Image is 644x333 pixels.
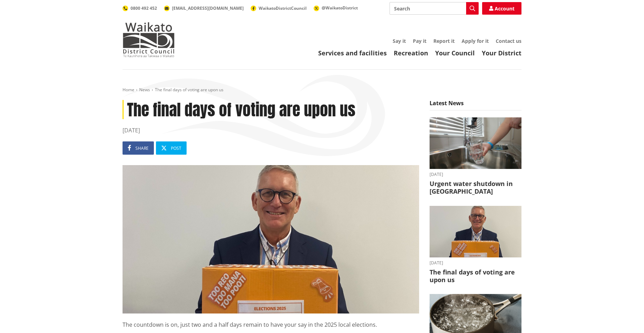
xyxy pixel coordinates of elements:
a: Services and facilities [318,49,387,57]
a: Report it [433,38,455,44]
a: [DATE] The final days of voting are upon us [430,206,521,284]
a: Contact us [496,38,521,44]
a: 0800 492 452 [123,5,157,11]
nav: breadcrumb [123,87,521,93]
img: Waikato District Council - Te Kaunihera aa Takiwaa o Waikato [123,22,175,57]
span: [EMAIL_ADDRESS][DOMAIN_NAME] [172,5,244,11]
span: 0800 492 452 [131,5,157,11]
h3: Urgent water shutdown in [GEOGRAPHIC_DATA] [430,180,521,195]
a: [EMAIL_ADDRESS][DOMAIN_NAME] [164,5,244,11]
h1: The final days of voting are upon us [123,100,419,119]
a: Apply for it [462,38,489,44]
time: [DATE] [430,261,521,265]
span: WaikatoDistrictCouncil [259,5,307,11]
img: Craig Hobbs editorial elections [430,206,521,258]
h3: The final days of voting are upon us [430,269,521,284]
a: [DATE] Urgent water shutdown in [GEOGRAPHIC_DATA] [430,117,521,195]
a: @WaikatoDistrict [314,5,358,11]
p: The countdown is on, just two and a half days remain to have your say in the 2025 local elections. [123,320,419,329]
span: The final days of voting are upon us [155,87,223,93]
img: Craig Hobbs editorial elections [123,165,419,313]
time: [DATE] [430,172,521,177]
a: WaikatoDistrictCouncil [251,5,307,11]
span: @WaikatoDistrict [322,5,358,11]
a: Pay it [413,38,426,44]
a: Account [482,2,521,15]
a: Say it [393,38,406,44]
a: Share [123,141,154,155]
a: Post [156,141,187,155]
span: Share [135,145,149,151]
input: Search input [390,2,479,15]
a: Home [123,87,134,93]
a: Recreation [394,49,428,57]
a: Your Council [435,49,475,57]
h5: Latest News [430,100,521,110]
img: water image [430,117,521,169]
time: [DATE] [123,126,419,134]
a: Your District [482,49,521,57]
a: News [139,87,150,93]
span: Post [171,145,181,151]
